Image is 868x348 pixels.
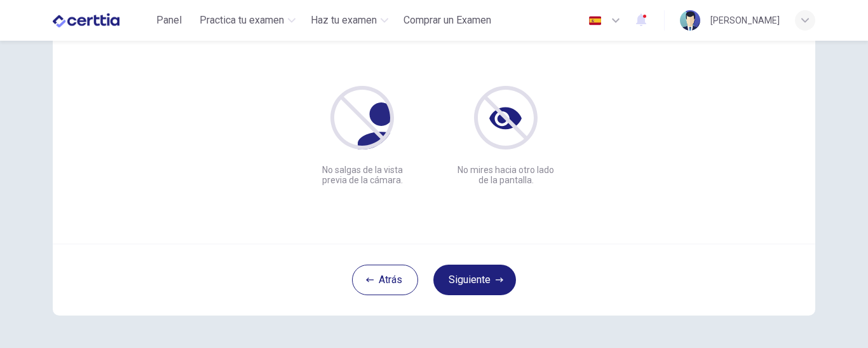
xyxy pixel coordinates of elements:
[710,13,780,28] div: [PERSON_NAME]
[454,165,557,185] p: No mires hacia otro lado de la pantalla.
[306,9,393,32] button: Haz tu examen
[53,8,119,33] img: CERTTIA logo
[587,16,603,25] img: es
[156,13,182,28] span: Panel
[352,265,418,295] button: Atrás
[200,13,284,28] span: Practica tu examen
[311,165,414,185] p: No salgas de la vista previa de la cámara.
[398,9,496,32] button: Comprar un Examen
[149,9,189,32] button: Panel
[680,10,700,31] img: Profile picture
[403,13,491,28] span: Comprar un Examen
[433,265,516,295] button: Siguiente
[53,8,149,33] a: CERTTIA logo
[311,13,377,28] span: Haz tu examen
[194,9,301,32] button: Practica tu examen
